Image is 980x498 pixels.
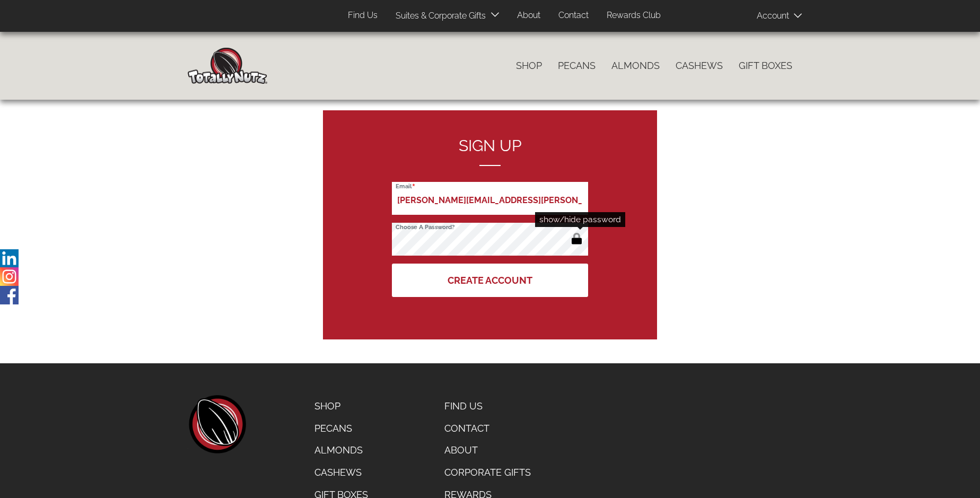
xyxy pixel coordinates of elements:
div: show/hide password [535,212,625,227]
a: About [509,5,548,26]
input: Email [392,182,588,215]
a: Shop [508,55,550,77]
a: Almonds [307,439,376,461]
a: home [188,395,246,453]
a: Cashews [668,55,731,77]
a: Find Us [436,395,541,417]
img: Home [188,48,267,84]
a: Almonds [603,55,668,77]
a: Cashews [307,461,376,484]
h2: Sign up [392,137,588,166]
a: Gift Boxes [731,55,800,77]
a: Suites & Corporate Gifts [388,6,489,27]
a: Contact [550,5,597,26]
a: Find Us [340,5,386,26]
a: Pecans [550,55,603,77]
a: About [436,439,541,461]
a: Corporate Gifts [436,461,541,484]
a: Shop [307,395,376,417]
a: Contact [436,417,541,440]
button: Create Account [392,264,588,297]
a: Pecans [307,417,376,440]
a: Rewards Club [599,5,669,26]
